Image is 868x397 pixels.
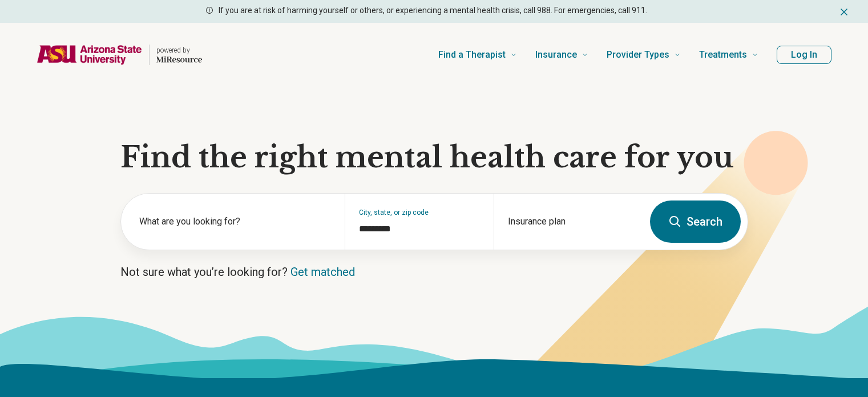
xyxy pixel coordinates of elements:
p: powered by [156,46,202,55]
span: Insurance [535,47,577,63]
a: Treatments [699,32,758,78]
p: Not sure what you’re looking for? [120,264,748,280]
span: Treatments [699,47,747,63]
a: Find a Therapist [438,32,517,78]
button: Log In [777,46,831,64]
span: Find a Therapist [438,47,506,63]
button: Search [650,200,741,243]
a: Home page [37,37,202,73]
a: Provider Types [607,32,681,78]
label: What are you looking for? [139,215,331,228]
p: If you are at risk of harming yourself or others, or experiencing a mental health crisis, call 98... [219,5,647,17]
a: Get matched [290,265,355,279]
span: Provider Types [607,47,669,63]
a: Insurance [535,32,588,78]
button: Dismiss [838,5,850,18]
h1: Find the right mental health care for you [120,141,748,175]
